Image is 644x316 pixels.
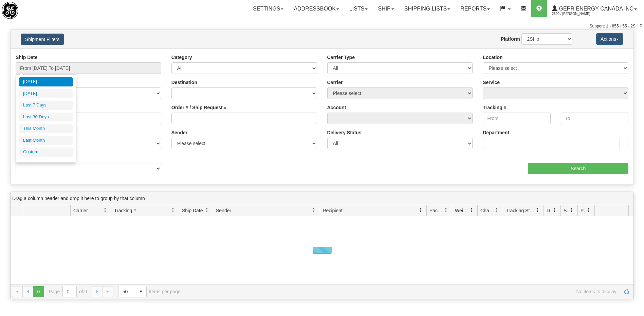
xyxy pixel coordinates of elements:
[19,89,73,98] li: [DATE]
[308,204,320,216] a: Sender filter column settings
[182,207,203,214] span: Ship Date
[483,79,500,86] label: Service
[455,0,495,17] a: Reports
[547,207,552,214] span: Delivery Status
[19,113,73,122] li: Last 30 Days
[118,286,147,297] span: Page sizes drop down
[491,204,503,216] a: Charge filter column settings
[171,129,187,136] label: Sender
[583,204,594,216] a: Pickup Status filter column settings
[248,0,289,17] a: Settings
[19,136,73,145] li: Last Month
[33,286,44,297] span: Page 0
[171,54,192,61] label: Category
[118,286,181,297] span: items per page
[501,36,520,42] label: Platform
[399,0,455,17] a: Shipping lists
[2,23,642,29] div: Support: 1 - 855 - 55 - 2SHIP
[344,0,373,17] a: Lists
[135,286,146,297] span: select
[455,207,469,214] span: Weight
[373,0,399,17] a: Ship
[19,101,73,110] li: Last 7 Days
[483,54,502,61] label: Location
[19,124,73,133] li: This Month
[190,289,617,294] span: No items to display
[552,11,603,17] span: 2500 / [PERSON_NAME]
[323,207,343,214] span: Recipient
[547,0,642,17] a: GEPR Energy Canada Inc 2500 / [PERSON_NAME]
[483,113,550,124] input: From
[167,204,179,216] a: Tracking # filter column settings
[289,0,344,17] a: Addressbook
[99,204,111,216] a: Carrier filter column settings
[171,79,197,86] label: Destination
[429,207,444,214] span: Packages
[506,207,535,214] span: Tracking Status
[532,204,544,216] a: Tracking Status filter column settings
[621,286,632,297] a: Refresh
[16,54,38,61] label: Ship Date
[566,204,577,216] a: Shipment Issues filter column settings
[2,2,18,19] img: logo2500.jpg
[483,104,506,111] label: Tracking #
[19,77,73,86] li: [DATE]
[557,6,633,12] span: GEPR Energy Canada Inc
[466,204,477,216] a: Weight filter column settings
[564,207,569,214] span: Shipment Issues
[201,204,213,216] a: Ship Date filter column settings
[216,207,231,214] span: Sender
[123,288,131,295] span: 50
[327,79,343,86] label: Carrier
[628,123,643,193] iframe: chat widget
[11,192,633,205] div: grid grouping header
[327,129,362,136] label: Delivery Status
[528,163,628,174] input: Search
[49,286,87,297] span: Page of 0
[171,104,227,111] label: Order # / Ship Request #
[561,113,628,124] input: To
[19,147,73,157] li: Custom
[596,33,623,45] button: Actions
[480,207,495,214] span: Charge
[327,104,346,111] label: Account
[581,207,586,214] span: Pickup Status
[73,207,88,214] span: Carrier
[483,129,509,136] label: Department
[327,54,355,61] label: Carrier Type
[440,204,452,216] a: Packages filter column settings
[114,207,136,214] span: Tracking #
[21,34,64,45] button: Shipment Filters
[549,204,560,216] a: Delivery Status filter column settings
[415,204,426,216] a: Recipient filter column settings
